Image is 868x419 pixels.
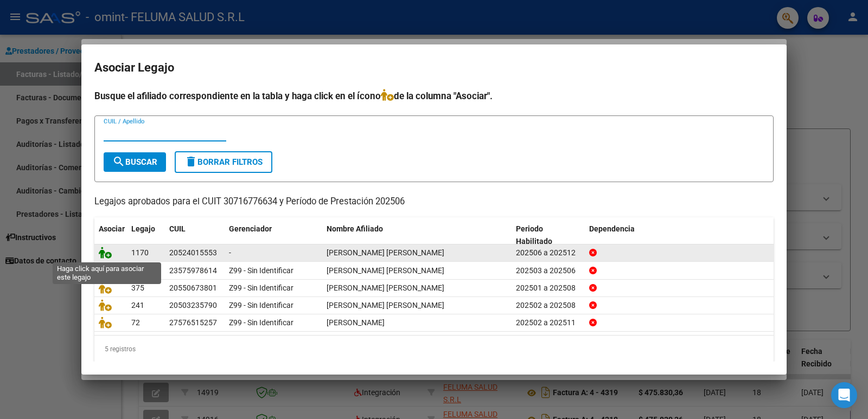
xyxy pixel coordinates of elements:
[229,224,272,233] span: Gerenciador
[165,217,225,253] datatable-header-cell: CUIL
[322,217,512,253] datatable-header-cell: Nombre Afiliado
[131,318,140,327] span: 72
[131,224,155,233] span: Legajo
[169,224,186,233] span: CUIL
[184,157,263,167] span: Borrar Filtros
[131,248,149,257] span: 1170
[131,301,144,310] span: 241
[99,224,125,233] span: Asociar
[112,157,157,167] span: Buscar
[184,155,197,168] mat-icon: delete
[516,247,580,259] div: 202506 a 202512
[225,217,322,253] datatable-header-cell: Gerenciador
[516,317,580,329] div: 202502 a 202511
[512,217,585,253] datatable-header-cell: Periodo Habilitado
[229,301,293,310] span: Z99 - Sin Identificar
[327,266,444,275] span: FERRO RANGEL ABRIL SOFIA
[831,382,857,408] div: Open Intercom Messenger
[229,266,293,275] span: Z99 - Sin Identificar
[589,224,635,233] span: Dependencia
[327,283,444,292] span: RODRIGUEZ VAZQUEZ THEO JOAQUIN
[131,283,144,292] span: 375
[94,195,774,209] p: Legajos aprobados para el CUIT 30716776634 y Período de Prestación 202506
[112,155,125,168] mat-icon: search
[516,224,552,246] span: Periodo Habilitado
[94,336,774,363] div: 5 registros
[175,151,272,173] button: Borrar Filtros
[516,299,580,312] div: 202502 a 202508
[169,282,217,294] div: 20550673801
[229,248,231,257] span: -
[94,57,774,78] h2: Asociar Legajo
[229,318,293,327] span: Z99 - Sin Identificar
[327,301,444,310] span: RODRIGUEZ VAZQUEZ MATHEO IGNACIO
[169,265,217,277] div: 23575978614
[516,282,580,294] div: 202501 a 202508
[229,283,293,292] span: Z99 - Sin Identificar
[516,265,580,277] div: 202503 a 202506
[131,266,149,275] span: 1116
[169,317,217,329] div: 27576515257
[327,248,444,257] span: TOFFALO FIORA ANGEL EMILIANO
[127,217,165,253] datatable-header-cell: Legajo
[169,247,217,259] div: 20524015553
[327,224,383,233] span: Nombre Afiliado
[327,318,385,327] span: HOLTZ EMMA LOREN
[169,299,217,312] div: 20503235790
[94,89,774,103] h4: Busque el afiliado correspondiente en la tabla y haga click en el ícono de la columna "Asociar".
[104,152,166,172] button: Buscar
[94,217,127,253] datatable-header-cell: Asociar
[585,217,774,253] datatable-header-cell: Dependencia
